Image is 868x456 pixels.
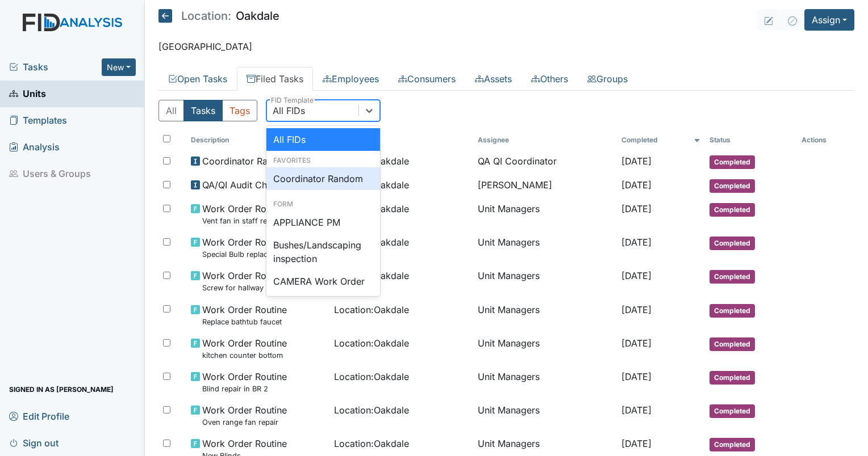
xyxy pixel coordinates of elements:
[202,202,291,226] span: Work Order Routine Vent fan in staff restroom
[9,381,114,398] span: Signed in as [PERSON_NAME]
[186,130,330,150] th: Toggle SortBy
[266,270,380,293] div: CAMERA Work Order
[710,371,755,385] span: Completed
[621,179,652,191] span: [DATE]
[158,67,237,91] a: Open Tasks
[473,231,617,264] td: Unit Managers
[621,337,652,349] span: [DATE]
[102,58,136,76] button: New
[804,9,854,31] button: Assign
[473,197,617,231] td: Unit Managers
[521,67,578,91] a: Others
[202,282,302,293] small: Screw for hallway light globe
[202,350,287,361] small: kitchen counter bottom
[266,128,380,151] div: All FIDs
[473,130,617,150] th: Assignee
[621,203,652,214] span: [DATE]
[158,100,257,121] div: Type filter
[473,399,617,432] td: Unit Managers
[473,174,617,197] td: [PERSON_NAME]
[202,249,289,260] small: Special Bulb replacement
[617,130,705,150] th: Toggle SortBy
[334,303,409,316] span: Location : Oakdale
[621,404,652,416] span: [DATE]
[334,437,409,450] span: Location : Oakdale
[9,112,67,129] span: Templates
[473,264,617,298] td: Unit Managers
[202,178,318,192] span: QA/QI Audit Checklist (ICF)
[222,100,257,121] button: Tags
[163,135,170,142] input: Toggle All Rows Selected
[9,138,60,156] span: Analysis
[578,67,637,91] a: Groups
[266,234,380,270] div: Bushes/Landscaping inspection
[9,60,102,74] a: Tasks
[710,270,755,284] span: Completed
[710,155,755,169] span: Completed
[202,417,287,428] small: Oven range fan repair
[202,216,291,226] small: Vent fan in staff restroom
[473,150,617,174] td: QA QI Coordinator
[710,337,755,351] span: Completed
[183,100,223,121] button: Tasks
[710,237,755,250] span: Completed
[202,370,287,394] span: Work Order Routine Blind repair in BR 2
[710,304,755,318] span: Completed
[202,303,287,327] span: Work Order Routine Replace bathtub faucet
[465,67,521,91] a: Assets
[9,85,46,103] span: Units
[202,316,287,327] small: Replace bathtub faucet
[202,154,292,168] span: Coordinator Random
[181,10,231,22] span: Location:
[158,100,184,121] button: All
[621,438,652,449] span: [DATE]
[202,336,287,361] span: Work Order Routine kitchen counter bottom
[266,211,380,234] div: APPLIANCE PM
[710,404,755,418] span: Completed
[202,235,289,260] span: Work Order Routine Special Bulb replacement
[710,203,755,217] span: Completed
[202,403,287,428] span: Work Order Routine Oven range fan repair
[334,370,409,383] span: Location : Oakdale
[158,40,854,53] p: [GEOGRAPHIC_DATA]
[621,304,652,315] span: [DATE]
[158,9,279,23] h5: Oakdale
[797,130,854,150] th: Actions
[313,67,389,91] a: Employees
[9,434,59,451] span: Sign out
[202,269,302,293] span: Work Order Routine Screw for hallway light globe
[266,155,380,166] div: Favorites
[621,270,652,281] span: [DATE]
[473,332,617,365] td: Unit Managers
[334,403,409,417] span: Location : Oakdale
[237,67,313,91] a: Filed Tasks
[621,155,652,167] span: [DATE]
[334,336,409,350] span: Location : Oakdale
[202,383,287,394] small: Blind repair in BR 2
[710,438,755,451] span: Completed
[9,407,69,425] span: Edit Profile
[389,67,465,91] a: Consumers
[266,199,380,209] div: Form
[273,104,305,117] div: All FIDs
[329,130,473,150] th: Toggle SortBy
[710,179,755,193] span: Completed
[266,167,380,190] div: Coordinator Random
[473,298,617,332] td: Unit Managers
[473,365,617,399] td: Unit Managers
[705,130,797,150] th: Toggle SortBy
[266,293,380,315] div: Critical Incident Report
[621,237,652,248] span: [DATE]
[621,371,652,382] span: [DATE]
